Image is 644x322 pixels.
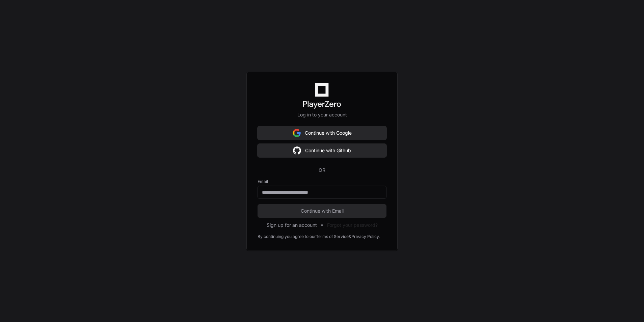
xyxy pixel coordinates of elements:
img: Sign in with google [293,144,301,157]
a: Privacy Policy. [351,234,380,239]
img: Sign in with google [293,126,301,140]
button: Continue with Google [258,126,386,140]
label: Email [258,179,386,184]
a: Terms of Service [316,234,349,239]
span: OR [316,167,328,173]
button: Continue with Github [258,144,386,157]
button: Forgot your password? [327,222,378,229]
button: Continue with Email [258,204,386,218]
button: Sign up for an account [267,222,317,229]
span: Continue with Email [258,208,386,214]
div: By continuing you agree to our [258,234,316,239]
div: & [349,234,351,239]
p: Log in to your account [258,111,386,118]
